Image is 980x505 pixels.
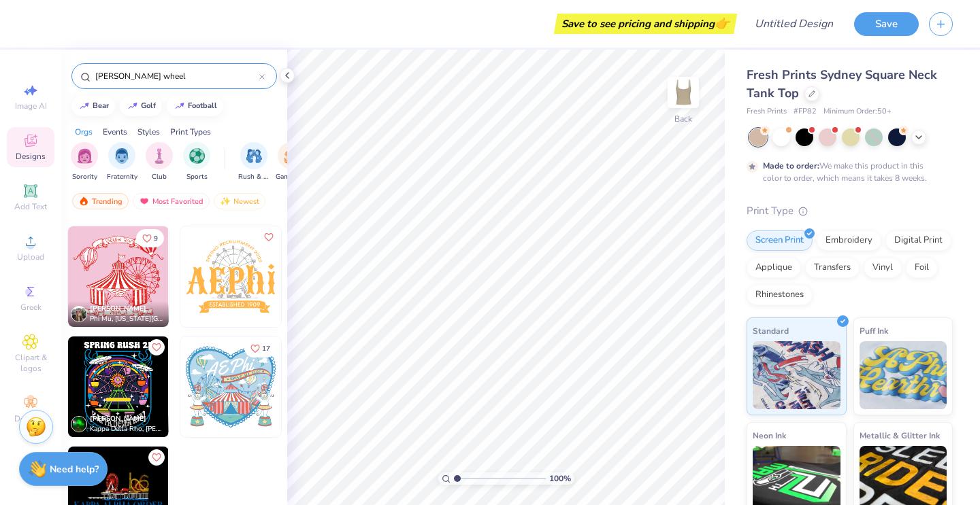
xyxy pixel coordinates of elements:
[103,126,127,138] div: Events
[860,324,888,338] span: Puff Ink
[180,336,281,437] img: e156e3af-5889-4b29-b784-e7050c7c2317
[238,172,269,182] span: Rush & Bid
[148,339,165,355] button: Like
[107,172,137,182] span: Fraternity
[214,193,265,209] div: Newest
[747,106,787,118] span: Fresh Prints
[854,12,919,36] button: Save
[127,102,138,110] img: trend_line.gif
[77,148,93,164] img: Sorority Image
[146,142,173,182] div: filter for Club
[174,102,185,110] img: trend_line.gif
[79,102,90,110] img: trend_line.gif
[805,258,860,278] div: Transfers
[68,226,169,327] img: 800280ec-1738-4376-9d37-73a1e5c3449b
[68,336,169,437] img: 829e9206-bbe4-4d0b-b36b-a9573a600686
[284,148,299,164] img: Game Day Image
[747,203,953,219] div: Print Type
[753,324,789,338] span: Standard
[148,449,165,466] button: Like
[15,101,47,111] span: Image AI
[220,196,231,206] img: Newest.gif
[14,413,47,424] span: Decorate
[188,102,217,109] div: football
[186,172,208,182] span: Sports
[183,142,210,182] button: filter button
[674,113,692,125] div: Back
[154,235,158,242] span: 9
[16,151,46,162] span: Designs
[261,229,277,245] button: Like
[262,345,270,352] span: 17
[90,314,163,324] span: Phi Mu, [US_STATE][GEOGRAPHIC_DATA]
[747,258,801,278] div: Applique
[860,341,947,409] img: Puff Ink
[167,96,223,116] button: football
[50,463,99,476] strong: Need help?
[823,106,892,118] span: Minimum Order: 50 +
[276,172,307,182] span: Game Day
[71,416,87,432] img: Avatar
[137,126,160,138] div: Styles
[90,414,146,423] span: [PERSON_NAME]
[72,193,129,209] div: Trending
[71,96,115,116] button: bear
[114,148,129,164] img: Fraternity Image
[120,96,162,116] button: golf
[20,302,42,313] span: Greek
[557,14,734,34] div: Save to see pricing and shipping
[71,142,98,182] div: filter for Sorority
[280,336,381,437] img: 6d162976-d37f-4eb0-8db5-b4a84233d48c
[71,142,98,182] button: filter button
[763,160,819,171] strong: Made to order:
[189,148,205,164] img: Sports Image
[280,226,381,327] img: be360326-65fe-4f48-aec2-472ae74fca51
[246,148,262,164] img: Rush & Bid Image
[139,196,150,206] img: most_fav.gif
[885,230,951,251] div: Digital Print
[244,339,276,358] button: Like
[549,472,571,485] span: 100 %
[276,142,307,182] div: filter for Game Day
[17,251,44,262] span: Upload
[78,196,89,206] img: trending.gif
[238,142,269,182] div: filter for Rush & Bid
[860,428,940,442] span: Metallic & Glitter Ink
[238,142,269,182] button: filter button
[817,230,881,251] div: Embroidery
[715,15,730,31] span: 👉
[753,428,786,442] span: Neon Ink
[747,285,813,305] div: Rhinestones
[183,142,210,182] div: filter for Sports
[168,226,269,327] img: 2df2d8c5-1b08-4012-b4f3-885ec0f5cd3d
[180,226,281,327] img: bcd38a67-984a-4171-8f33-177201d930ec
[72,172,97,182] span: Sorority
[794,106,817,118] span: # FP82
[670,79,697,106] img: Back
[90,424,163,434] span: Kappa Delta Rho, [PERSON_NAME][GEOGRAPHIC_DATA]
[14,201,47,212] span: Add Text
[141,102,156,109] div: golf
[864,258,902,278] div: Vinyl
[90,304,146,313] span: [PERSON_NAME]
[152,148,167,164] img: Club Image
[906,258,938,278] div: Foil
[168,336,269,437] img: eb277259-d60b-4f7d-a87e-311a5dfcd14b
[747,230,813,251] div: Screen Print
[75,126,93,138] div: Orgs
[152,172,167,182] span: Club
[94,69,259,83] input: Try "Alpha"
[136,229,164,247] button: Like
[747,67,937,101] span: Fresh Prints Sydney Square Neck Tank Top
[146,142,173,182] button: filter button
[763,160,930,184] div: We make this product in this color to order, which means it takes 8 weeks.
[7,352,54,374] span: Clipart & logos
[107,142,137,182] div: filter for Fraternity
[170,126,211,138] div: Print Types
[71,306,87,322] img: Avatar
[744,10,844,37] input: Untitled Design
[276,142,307,182] button: filter button
[753,341,840,409] img: Standard
[107,142,137,182] button: filter button
[133,193,210,209] div: Most Favorited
